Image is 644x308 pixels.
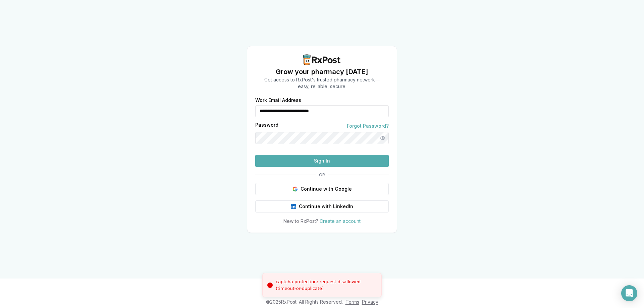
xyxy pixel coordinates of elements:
a: Create an account [320,218,361,224]
a: Terms [345,299,359,305]
button: Show password [377,132,389,144]
div: Open Intercom Messenger [621,285,637,301]
a: Privacy [362,299,378,305]
button: Continue with Google [255,183,389,195]
label: Work Email Address [255,98,389,103]
span: New to RxPost? [283,218,318,224]
label: Password [255,123,278,129]
img: Google [292,186,298,192]
button: Continue with LinkedIn [255,200,389,212]
h1: Grow your pharmacy [DATE] [264,67,380,76]
img: LinkedIn [291,204,296,209]
a: Forgot Password? [347,123,389,129]
span: OR [316,172,328,178]
img: RxPost Logo [301,54,343,65]
p: Get access to RxPost's trusted pharmacy network— easy, reliable, secure. [264,76,380,90]
div: captcha protection: request disallowed (timeout-or-duplicate) [276,279,376,292]
button: Sign In [255,155,389,167]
